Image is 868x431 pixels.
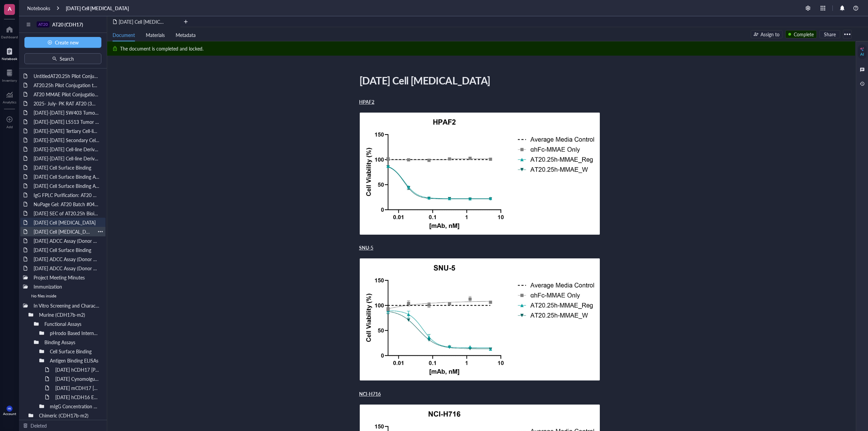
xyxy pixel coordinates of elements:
div: [DATE] Cell [MEDICAL_DATA] [31,227,95,236]
a: Notebook [2,46,17,61]
div: Assign to [761,31,780,38]
div: Antigen Binding ELISAs [47,356,103,365]
div: Complete [794,31,814,38]
div: [DATE] Cell Surface Binding Assay [31,181,103,191]
div: mIgG Concentration ELISAs [47,401,103,411]
span: Metadata [176,32,196,38]
div: [DATE] Cell Surface Binding [31,245,103,255]
span: SNU-5 [359,244,373,251]
div: Dashboard [1,35,18,39]
div: [DATE] ADCC Assay (Donor 1 out of 3) [31,263,103,273]
div: Chimeric (CDH17b-m2) [36,411,103,420]
span: A [8,4,12,13]
div: [DATE]-[DATE] Tertiary Cell-line Derived Xenograft (CDX) Model SNU-16 [31,126,103,136]
div: [DATE]-[DATE] SW403 Tumor Growth Pilot Study [31,108,103,117]
div: pHrodo Based Internalization [47,328,103,338]
div: The document is completed and locked. [120,45,203,52]
div: [DATE] SEC of AT20.25h Biointron [31,209,103,218]
span: AT20 (CDH17) [52,21,83,28]
div: Inventory [2,78,17,82]
div: [DATE] ADCC Assay (Donor 2 out of 3) [31,254,103,264]
div: [DATE] Cell [MEDICAL_DATA] [31,218,103,227]
div: Project Meeting Minutes [31,273,103,282]
button: Create new [24,37,101,48]
div: [DATE] hCDH16 ELISA [52,392,103,402]
div: [DATE] Cell Surface Binding [31,163,103,172]
div: [DATE]-[DATE] LS513 Tumor Growth Pilot Study [31,117,103,126]
span: NCI-H716 [359,390,381,397]
a: Notebooks [27,5,50,11]
div: Analytics [3,100,16,104]
div: [DATE]-[DATE] Cell-line Derived Xenograft (CDX) Model AsPC-1 [31,144,103,154]
img: genemod-experiment-image [359,112,600,235]
div: No files inside [20,291,105,301]
img: genemod-experiment-image [359,258,600,381]
span: Materials [146,32,165,38]
div: [DATE] Cynomolgus CDH17 [PERSON_NAME] [52,374,103,384]
a: [DATE] Cell [MEDICAL_DATA] [66,5,129,11]
span: HPAF2 [359,98,374,105]
div: [DATE] ADCC Assay (Donor 3 out of 3) [31,236,103,246]
div: Cell Surface Binding [47,347,103,356]
div: AT20.25h Pilot Conjugation to VC-MMAE and GGFG-DXd [DATE] [31,80,103,90]
div: Account [3,412,16,416]
div: AT20 [38,22,48,27]
div: Functional Assays [41,319,103,329]
div: NuPage Gel: AT20 Batch #04162025, #051525, #060325 [31,199,103,209]
div: Immunization [31,282,103,291]
div: [DATE]-[DATE] Secondary Cell-line Derived Xenograft (CDX) Model SNU-16 [31,135,103,145]
button: Search [24,53,101,64]
div: AT20 MMAE Pilot Conjugation [DATE] [31,90,103,99]
div: In Vitro Screening and Characterization [31,301,103,310]
button: Share [820,30,840,38]
div: UntitledAT20.25h Pilot Conjugation to VC-MMAE and GGFG-DXd [DATE] [31,71,103,81]
a: Dashboard [1,24,18,39]
div: [DATE]-[DATE] Cell-line Derived Xenograft (CDX) Model SNU-16 [31,154,103,163]
div: AI [860,52,864,57]
div: Deleted [31,422,47,429]
div: [DATE] Cell Surface Binding Assay [31,172,103,181]
div: IgG FPLC Purification: AT20 Batch #060325 [31,190,103,200]
div: [DATE] Cell [MEDICAL_DATA] [356,72,598,89]
a: Analytics [3,89,16,104]
div: [DATE] hCDH17 [PERSON_NAME] [52,365,103,374]
span: Share [824,31,836,37]
div: Notebook [2,57,17,61]
div: 2025- July- PK RAT AT20 (3mg/kg; 6mg/kg & 9mg/kg) [31,99,103,108]
span: Document [113,32,135,38]
div: Binding Assays [41,337,103,347]
div: Add [6,125,13,129]
div: Murine (CDH17b-m2) [36,310,103,319]
span: MK [8,407,11,410]
span: Create new [55,40,79,45]
span: Search [60,56,74,61]
div: [DATE] mCDH17 [PERSON_NAME] [52,383,103,393]
a: Inventory [2,67,17,82]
